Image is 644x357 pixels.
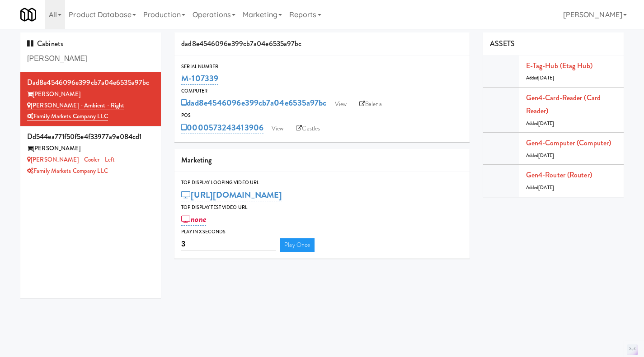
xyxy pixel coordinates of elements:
a: E-tag-hub (Etag Hub) [526,60,592,71]
a: Play Once [280,238,315,252]
span: Added [526,184,554,191]
div: Play in X seconds [181,227,463,236]
div: dad8e4546096e399cb7a04e6535a97bc [174,32,470,56]
span: Added [526,152,554,159]
li: dd544ea771f50f5e4f33977a9e084cd1[PERSON_NAME] [PERSON_NAME] - Cooler - LeftFamily Markets Company... [20,126,161,180]
img: Micromart [20,7,36,23]
span: [DATE] [538,120,554,127]
a: 0000573243413906 [181,121,263,134]
div: dd544ea771f50f5e4f33977a9e084cd1 [27,130,154,144]
a: Balena [355,97,386,111]
input: Search cabinets [27,51,154,67]
a: Castles [291,122,324,135]
span: ASSETS [490,38,515,49]
span: [DATE] [538,184,554,191]
div: dad8e4546096e399cb7a04e6535a97bc [27,76,154,89]
span: Marketing [181,155,212,165]
a: Gen4-router (Router) [526,170,592,180]
div: POS [181,111,463,120]
a: View [330,97,351,111]
a: M-107339 [181,72,218,85]
div: [PERSON_NAME] [27,89,154,100]
span: [DATE] [538,74,554,81]
li: dad8e4546096e399cb7a04e6535a97bc[PERSON_NAME] [PERSON_NAME] - Ambient - RightFamily Markets Compa... [20,72,161,126]
a: [PERSON_NAME] - Cooler - Left [27,155,115,164]
div: Top Display Looping Video Url [181,178,463,187]
div: Serial Number [181,62,463,71]
span: [DATE] [538,152,554,159]
span: Added [526,120,554,127]
div: [PERSON_NAME] [27,143,154,154]
a: Gen4-card-reader (Card Reader) [526,93,601,116]
a: View [267,122,288,135]
a: Family Markets Company LLC [27,167,108,175]
div: Top Display Test Video Url [181,203,463,212]
span: Cabinets [27,38,63,49]
span: Added [526,74,554,81]
a: [PERSON_NAME] - Ambient - Right [27,101,124,110]
a: none [181,213,206,226]
a: dad8e4546096e399cb7a04e6535a97bc [181,97,326,109]
a: Family Markets Company LLC [27,112,108,121]
div: Computer [181,87,463,96]
a: Gen4-computer (Computer) [526,138,611,148]
a: [URL][DOMAIN_NAME] [181,189,282,201]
